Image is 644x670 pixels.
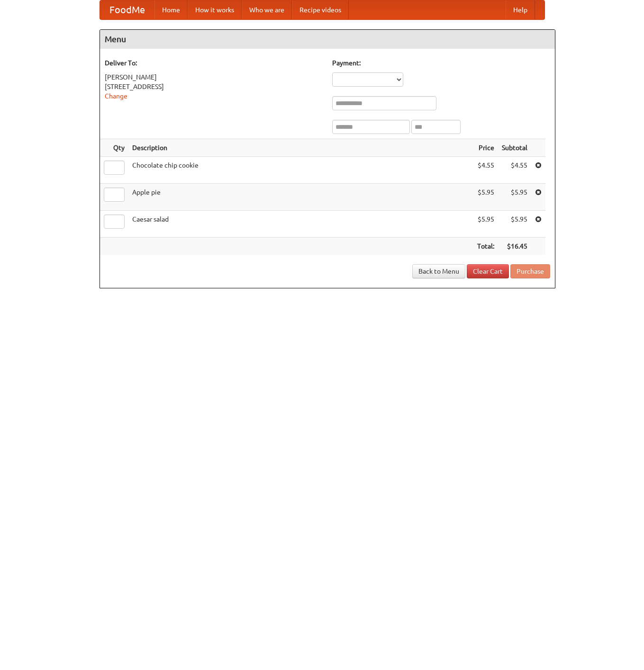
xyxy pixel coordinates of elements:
[498,184,531,211] td: $5.95
[128,139,473,157] th: Description
[105,58,323,68] h5: Deliver To:
[412,264,465,278] a: Back to Menu
[498,139,531,157] th: Subtotal
[128,157,473,184] td: Chocolate chip cookie
[154,0,188,19] a: Home
[242,0,292,19] a: Who we are
[188,0,242,19] a: How it works
[467,264,509,278] a: Clear Cart
[473,184,498,211] td: $5.95
[473,157,498,184] td: $4.55
[473,211,498,238] td: $5.95
[105,92,127,100] a: Change
[128,184,473,211] td: Apple pie
[498,238,531,255] th: $16.45
[100,139,128,157] th: Qty
[498,211,531,238] td: $5.95
[100,0,154,19] a: FoodMe
[473,238,498,255] th: Total:
[473,139,498,157] th: Price
[100,30,555,49] h4: Menu
[292,0,349,19] a: Recipe videos
[105,72,323,82] div: [PERSON_NAME]
[332,58,550,68] h5: Payment:
[105,82,323,91] div: [STREET_ADDRESS]
[128,211,473,238] td: Caesar salad
[498,157,531,184] td: $4.55
[506,0,535,19] a: Help
[510,264,550,278] button: Purchase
